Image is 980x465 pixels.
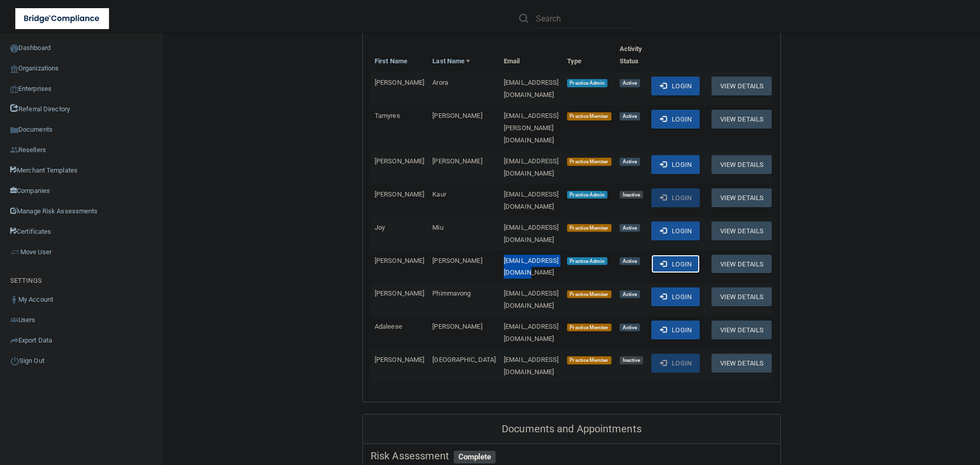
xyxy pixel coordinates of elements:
span: Arora [432,79,448,86]
span: [EMAIL_ADDRESS][PERSON_NAME][DOMAIN_NAME] [504,112,559,144]
span: Practice Admin [567,79,607,87]
img: enterprise.0d942306.png [10,86,18,93]
button: View Details [712,354,772,373]
span: [PERSON_NAME] [375,190,424,198]
button: Login [651,110,700,129]
a: First Name [375,55,407,67]
button: Login [651,155,700,174]
span: [PERSON_NAME] [432,112,482,119]
span: [PERSON_NAME] [432,257,482,264]
span: Tamyres [375,112,400,119]
span: Active [620,257,640,265]
img: icon-users.e205127d.png [10,316,18,324]
span: [PERSON_NAME] [375,289,424,297]
h5: Risk Assessment [371,450,773,461]
span: Joy [375,224,385,231]
button: View Details [712,77,772,95]
span: [EMAIL_ADDRESS][DOMAIN_NAME] [504,157,559,177]
button: Login [651,287,700,306]
span: Practice Admin [567,257,607,265]
img: ic_reseller.de258add.png [10,146,18,154]
span: Practice Admin [567,191,607,199]
button: View Details [712,321,772,339]
span: Active [620,224,640,232]
img: icon-export.b9366987.png [10,336,18,345]
span: [PERSON_NAME] [432,323,482,330]
span: Practice Member [567,290,611,299]
label: SETTINGS [10,275,42,287]
img: ic-search.3b580494.png [519,14,528,23]
span: [PERSON_NAME] [375,157,424,165]
span: [EMAIL_ADDRESS][DOMAIN_NAME] [504,190,559,210]
img: ic_power_dark.7ecde6b1.png [10,356,19,365]
button: View Details [712,222,772,240]
span: Complete [454,451,496,464]
th: Activity Status [616,39,648,72]
img: briefcase.64adab9b.png [10,247,20,257]
button: Login [651,222,700,240]
span: Kaur [432,190,446,198]
img: organization-icon.f8decf85.png [10,65,18,73]
span: Active [620,79,640,87]
button: View Details [712,155,772,174]
span: [EMAIL_ADDRESS][DOMAIN_NAME] [504,224,559,243]
button: Login [651,188,700,207]
span: Inactive [620,191,644,199]
span: [EMAIL_ADDRESS][DOMAIN_NAME] [504,356,559,376]
img: ic_dashboard_dark.d01f4a41.png [10,44,18,53]
button: View Details [712,110,772,129]
span: Adaleese [375,323,402,330]
span: [PERSON_NAME] [375,356,424,363]
img: ic_user_dark.df1a06c3.png [10,296,18,304]
span: [EMAIL_ADDRESS][DOMAIN_NAME] [504,79,559,99]
button: View Details [712,188,772,207]
span: [GEOGRAPHIC_DATA] [432,356,496,363]
span: Practice Member [567,112,611,120]
span: [PERSON_NAME] [375,79,424,86]
span: Practice Member [567,324,611,332]
span: [PERSON_NAME] [375,257,424,264]
th: Type [563,39,616,72]
button: Login [651,354,700,373]
span: Active [620,324,640,332]
input: Search [536,9,629,28]
span: Phimmavong [432,289,471,297]
button: Login [651,255,700,274]
span: Active [620,158,640,166]
img: bridge_compliance_login_screen.278c3ca4.svg [15,8,109,29]
span: Practice Member [567,158,611,166]
span: Practice Member [567,356,611,364]
button: Login [651,321,700,339]
th: Email [500,39,563,72]
button: View Details [712,255,772,274]
a: Last Name [432,55,470,67]
span: [PERSON_NAME] [432,157,482,165]
span: [EMAIL_ADDRESS][DOMAIN_NAME] [504,257,559,277]
div: Documents and Appointments [363,414,780,444]
span: [EMAIL_ADDRESS][DOMAIN_NAME] [504,323,559,342]
img: icon-documents.8dae5593.png [10,126,18,134]
span: Active [620,112,640,120]
span: [EMAIL_ADDRESS][DOMAIN_NAME] [504,289,559,309]
span: Practice Member [567,224,611,232]
span: Active [620,290,640,299]
button: Login [651,77,700,95]
button: View Details [712,287,772,306]
span: Inactive [620,356,644,364]
span: Miu [432,224,443,231]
